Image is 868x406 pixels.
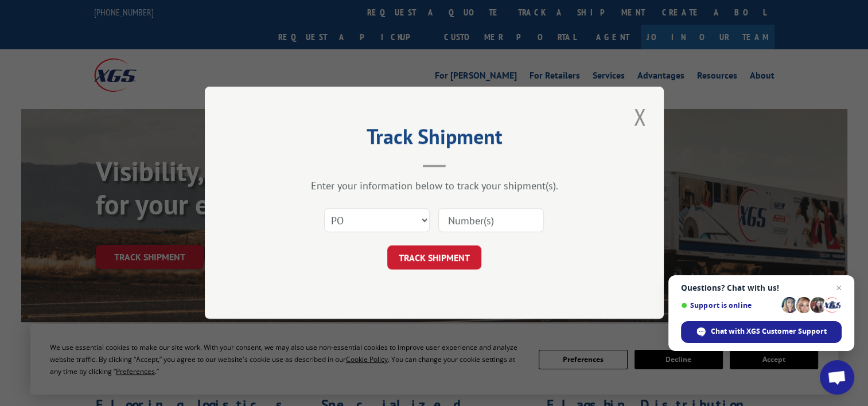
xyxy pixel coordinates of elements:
[262,128,606,150] h2: Track Shipment
[681,301,777,310] span: Support is online
[438,209,544,233] input: Number(s)
[681,321,842,343] span: Chat with XGS Customer Support
[630,101,649,132] button: Close modal
[820,360,854,395] a: Open chat
[262,179,606,193] div: Enter your information below to track your shipment(s).
[681,283,842,292] span: Questions? Chat with us!
[387,246,481,270] button: TRACK SHIPMENT
[711,326,827,337] span: Chat with XGS Customer Support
